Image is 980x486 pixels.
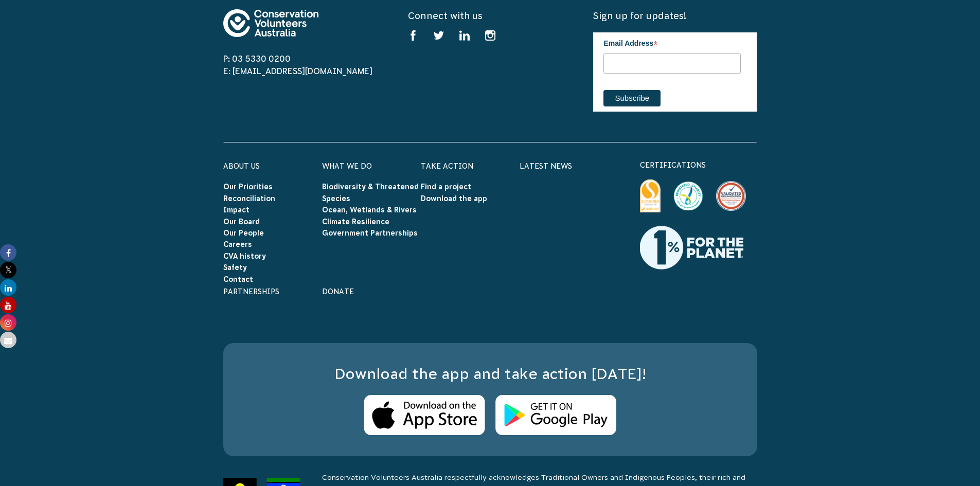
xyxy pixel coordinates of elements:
a: Latest News [520,162,572,170]
a: Partnerships [223,287,279,296]
a: Reconciliation [223,194,275,203]
a: Careers [223,240,252,248]
img: Android Store Logo [495,395,616,436]
a: Find a project [421,183,471,191]
img: logo-footer.svg [223,9,318,37]
a: CVA history [223,252,266,260]
a: Safety [223,263,247,272]
a: What We Do [322,162,372,170]
a: Take Action [421,162,473,170]
h3: Download the app and take action [DATE]! [244,364,737,385]
h5: Sign up for updates! [593,9,757,22]
h5: Connect with us [408,9,572,22]
a: Download the app [421,194,487,203]
p: certifications [640,159,757,171]
a: Donate [322,287,354,296]
a: Impact [223,206,250,214]
a: Climate Resilience [322,218,389,226]
a: Government Partnerships [322,229,418,237]
label: Email Address [603,32,741,52]
input: Subscribe [603,90,661,106]
a: About Us [223,162,260,170]
a: Contact [223,275,253,283]
a: Biodiversity & Threatened Species [322,183,419,202]
img: Apple Store Logo [364,395,485,436]
a: E: [EMAIL_ADDRESS][DOMAIN_NAME] [223,66,372,76]
a: Ocean, Wetlands & Rivers [322,206,417,214]
a: Our People [223,229,264,237]
a: Our Priorities [223,183,273,191]
a: Our Board [223,218,260,226]
a: P: 03 5330 0200 [223,54,291,63]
